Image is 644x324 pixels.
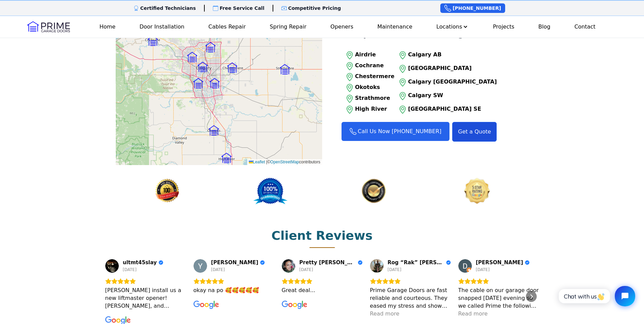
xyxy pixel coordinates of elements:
p: Certified Technicians [140,5,196,12]
div: Rating: 5.0 out of 5 [458,278,539,284]
span: ultmt45slay [123,259,157,266]
img: Logo [27,21,70,32]
img: Dianne Diao [458,259,472,273]
a: View on Google [282,300,308,310]
img: Yuri Gelito [194,259,207,273]
a: View on Google [282,259,295,273]
div: Verified Customer [446,260,451,265]
a: Airdrie [344,50,394,61]
img: Marker [280,64,290,74]
p: Free Service Call [220,5,264,12]
a: Calgary SW [397,91,497,102]
div: [PERSON_NAME] install us a new liftmaster opener! [PERSON_NAME], and frriendly guys Thanks! [105,286,186,310]
span: [PERSON_NAME] [476,259,523,266]
div: Rating: 5.0 out of 5 [194,278,274,284]
a: Leaflet [249,160,265,164]
p: Competitive Pricing [288,5,341,12]
img: ultmt45slay [105,259,119,273]
div: [DATE] [299,267,313,272]
img: Marker [227,62,237,73]
a: Cochrane [344,61,394,72]
a: View on Google [458,259,472,273]
div: Next [526,291,537,302]
div: Verified Customer [260,260,265,265]
div: Verified Customer [525,260,530,265]
a: Contact [572,20,598,34]
a: Cables Repair [206,20,249,34]
div: Verified Customer [159,260,163,265]
a: Okotoks [344,83,394,93]
span: Pretty [PERSON_NAME] [299,259,356,266]
img: Marker [205,42,216,52]
p: Chestermere [355,72,394,80]
h2: Client Reviews [272,229,373,242]
div: Great deal... [282,286,363,294]
a: Calgary AB [397,50,497,61]
img: 100% satisfation guaranteed [116,177,219,204]
span: [PERSON_NAME] [211,259,258,266]
a: View on Google [194,259,207,273]
a: Get a Quote [452,122,497,142]
div: [DATE] [388,267,402,272]
img: Marker [148,36,158,46]
div: The cable on our garage door snapped [DATE] evening so we called Prime the following morning to a... [458,286,539,310]
div: © contributors [247,159,322,165]
a: Review by Dianne Diao [476,259,530,266]
a: View on Google [194,300,219,310]
iframe: Tidio Chat [551,280,641,312]
a: [PHONE_NUMBER] [440,3,505,13]
a: [GEOGRAPHIC_DATA] SE [397,104,497,115]
a: Maintenance [375,20,415,34]
img: Certified [322,177,425,204]
a: View on Google [370,259,384,273]
a: Blog [536,20,553,34]
a: Projects [490,20,517,34]
p: Cochrane [355,61,394,70]
img: Marker [187,52,197,62]
a: View on Google [105,259,119,273]
div: okay na po 🥰🥰🥰🥰🥰 [194,286,274,294]
p: High River [355,105,394,113]
div: [DATE] [211,267,225,272]
p: [GEOGRAPHIC_DATA] SE [408,105,497,113]
a: Home [97,20,118,34]
a: OpenStreetMap [270,160,299,164]
a: Review by Yuri Gelito [211,259,265,266]
a: High River [344,104,394,115]
div: Rating: 5.0 out of 5 [370,278,451,284]
a: Door Installation [137,20,187,34]
div: [DATE] [123,267,137,272]
div: Read more [458,310,488,318]
p: Strathmore [355,94,394,102]
div: Prime Garage Doors are fast reliable and courteous. They eased my stress and showed professionali... [370,286,451,310]
img: Marker [198,62,208,72]
img: Certified [425,177,529,204]
a: [GEOGRAPHIC_DATA] [397,64,497,74]
a: Call Us Now [PHONE_NUMBER] [342,122,450,141]
img: 100% satisfation guaranteed [219,177,322,204]
div: [DATE] [476,267,490,272]
div: Previous [108,291,118,302]
img: Marker [209,78,220,88]
p: Okotoks [355,83,394,91]
span: | [266,160,267,164]
a: Spring Repair [267,20,309,34]
a: Calgary [GEOGRAPHIC_DATA] [397,77,497,88]
p: Calgary SW [408,91,497,100]
a: Review by ultmt45slay [123,259,163,266]
div: Rating: 5.0 out of 5 [282,278,363,284]
div: Rating: 5.0 out of 5 [105,278,186,284]
p: Calgary [GEOGRAPHIC_DATA] [408,78,497,86]
div: Read more [370,310,400,318]
button: Locations [434,20,472,34]
img: Pretty Manalo [282,259,295,273]
span: Rog “Rak” [PERSON_NAME] [388,259,444,266]
p: Airdrie [355,51,394,59]
a: Strathmore [344,93,394,104]
img: Marker [209,125,219,136]
img: Marker [221,153,232,163]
